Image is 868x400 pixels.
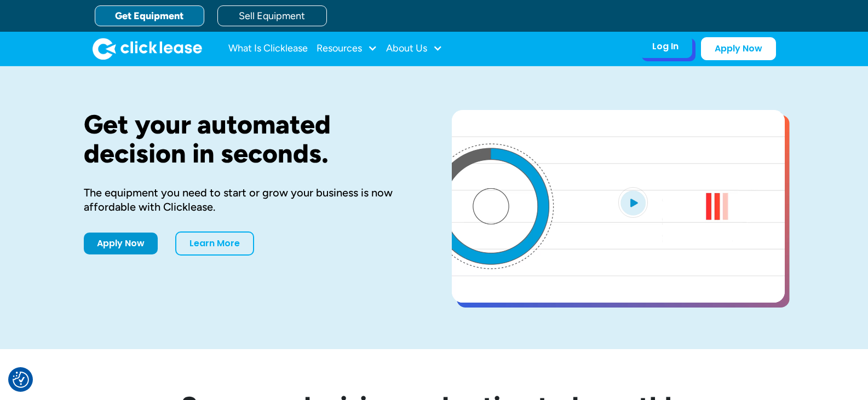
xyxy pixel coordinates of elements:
a: Sell Equipment [217,5,327,26]
a: Get Equipment [95,5,204,26]
div: About Us [386,38,442,60]
a: Learn More [175,231,254,256]
img: Blue play button logo on a light blue circular background [618,187,648,218]
div: Resources [317,38,377,60]
a: home [93,38,202,60]
h1: Get your automated decision in seconds. [84,110,417,168]
a: open lightbox [452,110,785,303]
a: Apply Now [84,233,158,254]
div: Log In [652,41,679,52]
a: Apply Now [701,37,776,60]
div: The equipment you need to start or grow your business is now affordable with Clicklease. [84,185,417,214]
a: What Is Clicklease [228,38,308,60]
img: Revisit consent button [13,372,29,388]
img: Clicklease logo [93,38,202,60]
button: Consent Preferences [13,372,29,388]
